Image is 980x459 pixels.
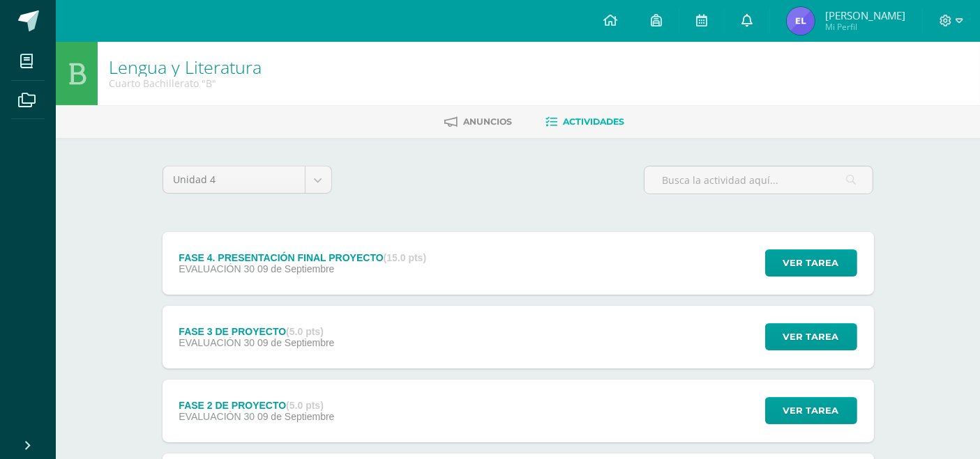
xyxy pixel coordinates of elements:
[445,111,513,133] a: Anuncios
[179,263,255,274] span: EVALUACIÓN 30
[174,166,294,193] span: Unidad 4
[257,411,335,422] span: 09 de Septiembre
[109,77,262,90] div: Cuarto Bachillerato 'B'
[765,397,857,424] button: Ver tarea
[179,337,255,348] span: EVALUACIÓN 30
[564,116,625,127] span: Actividades
[179,411,255,422] span: EVALUACIÓN 30
[257,263,335,274] span: 09 de Septiembre
[787,7,815,35] img: b289bc3374c540258d97a6f37cfa5b39.png
[765,249,857,277] button: Ver tarea
[464,116,513,127] span: Anuncios
[644,166,873,194] input: Busca la actividad aquí...
[179,400,334,411] div: FASE 2 DE PROYECTO
[384,252,426,263] strong: (15.0 pts)
[179,252,426,263] div: FASE 4. PRESENTACIÓN FINAL PROYECTO
[257,337,335,348] span: 09 de Septiembre
[783,250,839,276] span: Ver tarea
[783,324,839,350] span: Ver tarea
[546,111,625,133] a: Actividades
[109,55,262,79] a: Lengua y Literatura
[286,326,324,337] strong: (5.0 pts)
[825,21,905,33] span: Mi Perfil
[163,166,331,193] a: Unidad 4
[179,326,334,337] div: FASE 3 DE PROYECTO
[109,57,262,77] h1: Lengua y Literatura
[825,8,905,22] span: [PERSON_NAME]
[783,398,839,423] span: Ver tarea
[765,323,857,350] button: Ver tarea
[286,400,324,411] strong: (5.0 pts)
